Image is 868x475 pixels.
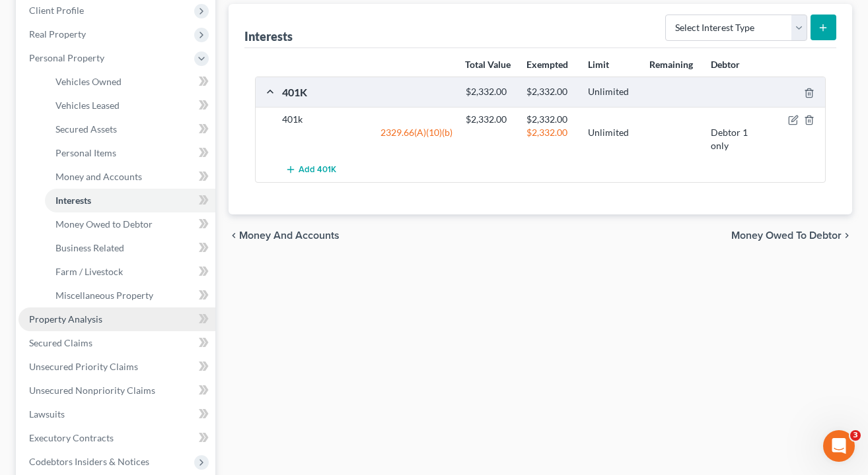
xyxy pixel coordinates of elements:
span: Property Analysis [29,313,102,325]
strong: Total Value [465,59,511,70]
a: Unsecured Nonpriority Claims [18,379,215,402]
div: $2,332.00 [520,113,581,126]
div: 401k [275,113,459,126]
span: Money Owed to Debtor [55,218,153,230]
div: $2,332.00 [459,86,521,98]
strong: Debtor [711,59,740,70]
span: Executory Contracts [29,432,114,443]
span: Codebtors Insiders & Notices [29,456,149,467]
span: Money and Accounts [239,230,340,241]
a: Executory Contracts [18,426,215,450]
span: Interests [55,195,91,206]
a: Farm / Livestock [45,260,215,284]
span: Personal Property [29,52,104,63]
span: Farm / Livestock [55,266,123,277]
span: Unsecured Priority Claims [29,361,138,372]
button: Add 401K [282,158,340,182]
a: Secured Claims [18,331,215,355]
div: Interests [244,28,293,44]
div: Debtor 1 only [704,126,766,152]
a: Miscellaneous Property [45,284,215,307]
span: Unsecured Nonpriority Claims [29,385,155,396]
a: Money Owed to Debtor [45,212,215,236]
a: Secured Assets [45,117,215,141]
span: Money and Accounts [55,171,142,182]
a: Vehicles Owned [45,70,215,94]
span: Client Profile [29,5,84,16]
div: $2,332.00 [459,113,521,126]
span: Lawsuits [29,408,65,420]
div: Unlimited [581,86,643,98]
a: Lawsuits [18,402,215,426]
a: Property Analysis [18,307,215,331]
button: Money Owed to Debtor chevron_right [731,230,852,241]
iframe: Intercom live chat [823,430,855,462]
a: Unsecured Priority Claims [18,355,215,379]
span: Miscellaneous Property [55,290,153,301]
div: 401K [275,85,459,99]
a: Personal Items [45,141,215,165]
span: 3 [850,430,861,441]
i: chevron_left [229,230,239,241]
button: chevron_left Money and Accounts [229,230,340,241]
strong: Limit [588,59,609,70]
i: chevron_right [842,230,852,241]
span: Vehicles Leased [55,100,120,111]
span: Add 401K [299,165,336,175]
span: Business Related [55,242,124,253]
div: Unlimited [581,126,643,152]
span: Money Owed to Debtor [731,230,842,241]
a: Interests [45,189,215,212]
div: $2,332.00 [520,126,581,152]
div: 2329.66(A)(10)(b) [275,126,459,152]
span: Secured Assets [55,123,117,135]
span: Real Property [29,28,86,40]
span: Vehicles Owned [55,76,122,87]
span: Secured Claims [29,337,92,348]
div: $2,332.00 [520,86,581,98]
strong: Exempted [526,59,568,70]
span: Personal Items [55,147,116,158]
a: Vehicles Leased [45,94,215,117]
a: Business Related [45,236,215,260]
a: Money and Accounts [45,165,215,189]
strong: Remaining [649,59,693,70]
